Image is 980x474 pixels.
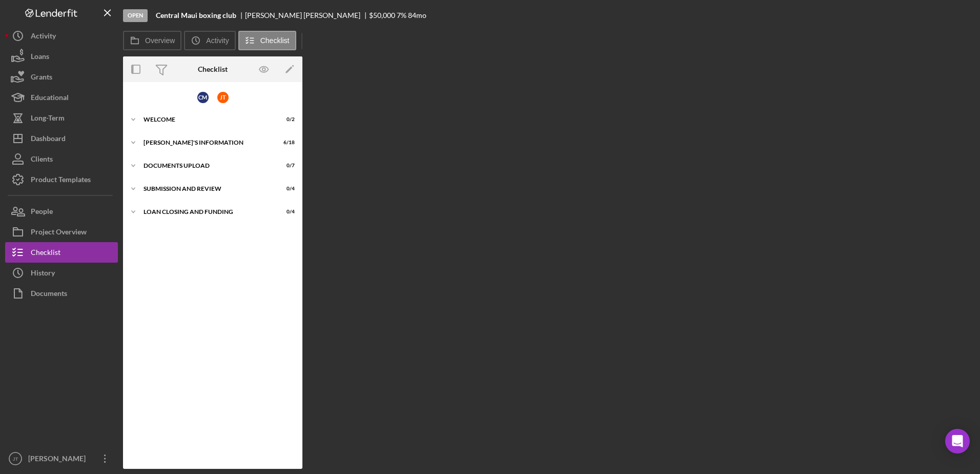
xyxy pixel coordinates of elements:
[5,128,118,149] button: Dashboard
[31,242,60,265] div: Checklist
[5,201,118,222] button: People
[31,67,52,90] div: Grants
[260,36,290,45] label: Checklist
[31,263,55,286] div: History
[123,9,148,22] div: Open
[144,116,269,123] div: WELCOME
[5,26,118,46] button: Activity
[31,46,49,69] div: Loans
[5,149,118,169] button: Clients
[5,222,118,242] button: Project Overview
[31,169,91,192] div: Product Templates
[31,108,65,131] div: Long-Term
[5,242,118,263] button: Checklist
[144,186,269,192] div: SUBMISSION AND REVIEW
[276,186,295,192] div: 0 / 4
[5,67,118,87] button: Grants
[144,140,269,146] div: [PERSON_NAME]'S INFORMATION
[31,222,87,245] div: Project Overview
[5,448,118,469] button: JT[PERSON_NAME]
[5,108,118,128] button: Long-Term
[31,283,67,306] div: Documents
[197,92,209,103] div: C M
[26,448,92,471] div: [PERSON_NAME]
[144,209,269,215] div: LOAN CLOSING AND FUNDING
[184,31,235,50] button: Activity
[5,87,118,108] button: Educational
[217,92,229,103] div: J T
[123,31,181,50] button: Overview
[156,11,236,19] b: Central Maui boxing club
[276,163,295,169] div: 0 / 7
[945,429,970,453] div: Open Intercom Messenger
[245,11,369,19] div: [PERSON_NAME] [PERSON_NAME]
[145,36,175,45] label: Overview
[5,283,118,304] button: Documents
[13,456,18,462] text: JT
[397,11,406,19] div: 7 %
[31,87,69,110] div: Educational
[31,149,53,172] div: Clients
[144,163,269,169] div: DOCUMENTS UPLOAD
[198,65,228,73] div: Checklist
[369,11,395,19] span: $50,000
[31,201,53,224] div: People
[206,36,229,45] label: Activity
[31,128,66,151] div: Dashboard
[408,11,426,19] div: 84 mo
[31,26,56,49] div: Activity
[5,169,118,190] button: Product Templates
[276,116,295,123] div: 0 / 2
[276,140,295,146] div: 6 / 18
[238,31,296,50] button: Checklist
[276,209,295,215] div: 0 / 4
[5,46,118,67] button: Loans
[5,263,118,283] button: History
